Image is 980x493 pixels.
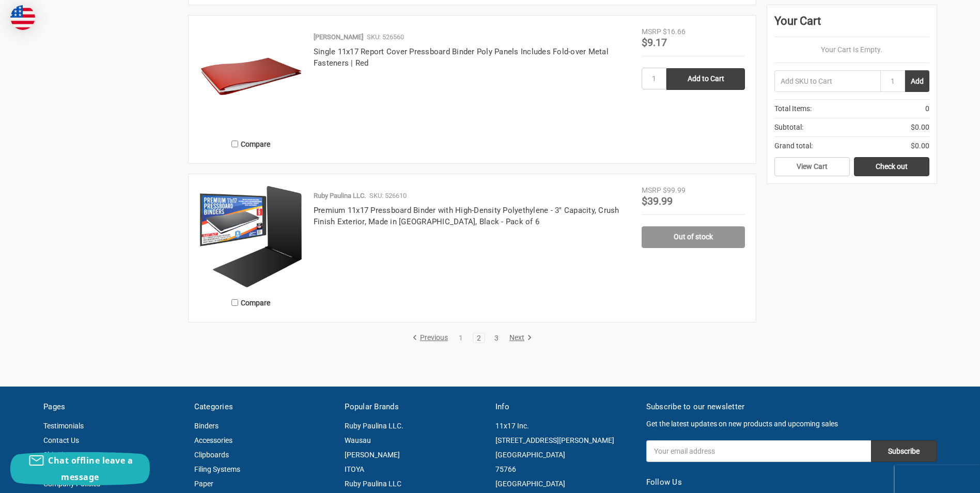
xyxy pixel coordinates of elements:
[199,294,303,311] label: Compare
[911,122,929,133] span: $0.00
[10,452,150,485] button: Chat offline leave a message
[646,476,937,488] h5: Follow Us
[199,185,303,288] img: Premium 11x17 Pressboard Binder with High-Density Polyethylene - 3" Capacity, Crush Finish Exteri...
[774,122,803,133] span: Subtotal:
[345,401,485,413] h5: Popular Brands
[646,401,937,413] h5: Subscribe to our newsletter
[642,195,673,207] span: $39.99
[199,26,303,130] img: Single 11x17 Report Cover Pressboard Binder Poly Panels Includes Fold-over Metal Fasteners | Red
[43,422,84,430] a: Testimonials
[194,465,240,473] a: Filing Systems
[231,299,238,306] input: Compare
[314,191,366,201] p: Ruby Paulina LLC.
[646,419,937,429] p: Get the latest updates on new products and upcoming sales
[231,141,238,147] input: Compare
[642,36,667,49] span: $9.17
[871,440,937,462] input: Subscribe
[314,32,363,42] p: [PERSON_NAME]
[666,68,745,90] input: Add to Cart
[10,5,35,30] img: duty and tax information for United States
[911,141,929,151] span: $0.00
[646,440,871,462] input: Your email address
[345,422,403,430] a: Ruby Paulina LLC.
[495,401,635,413] h5: Info
[194,401,334,413] h5: Categories
[199,135,303,152] label: Compare
[774,70,880,92] input: Add SKU to Cart
[495,419,635,491] address: 11x17 Inc. [STREET_ADDRESS][PERSON_NAME] [GEOGRAPHIC_DATA] 75766 [GEOGRAPHIC_DATA]
[369,191,407,201] p: SKU: 526610
[774,103,812,114] span: Total Items:
[345,436,371,444] a: Wausau
[43,480,100,488] a: Company Policies
[854,157,929,177] a: Check out
[194,422,219,430] a: Binders
[455,334,466,342] a: 1
[48,455,133,483] span: Chat offline leave a message
[194,451,229,459] a: Clipboards
[43,401,183,413] h5: Pages
[774,12,929,37] div: Your Cart
[506,333,532,343] a: Next
[774,141,813,151] span: Grand total:
[774,44,929,55] p: Your Cart Is Empty.
[194,436,232,444] a: Accessories
[194,480,213,488] a: Paper
[314,47,609,68] a: Single 11x17 Report Cover Pressboard Binder Poly Panels Includes Fold-over Metal Fasteners | Red
[345,465,364,473] a: ITOYA
[642,185,661,196] div: MSRP
[663,27,686,36] span: $16.66
[367,32,404,42] p: SKU: 526560
[642,26,661,37] div: MSRP
[345,480,401,488] a: Ruby Paulina LLC
[663,186,686,194] span: $99.99
[774,157,850,177] a: View Cart
[925,103,929,114] span: 0
[345,451,400,459] a: [PERSON_NAME]
[43,436,79,444] a: Contact Us
[473,334,485,342] a: 2
[491,334,502,342] a: 3
[314,206,619,227] a: Premium 11x17 Pressboard Binder with High-Density Polyethylene - 3" Capacity, Crush Finish Exteri...
[412,333,452,343] a: Previous
[895,465,980,493] iframe: Google Customer Reviews
[642,226,745,248] a: Out of stock
[905,70,929,92] button: Add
